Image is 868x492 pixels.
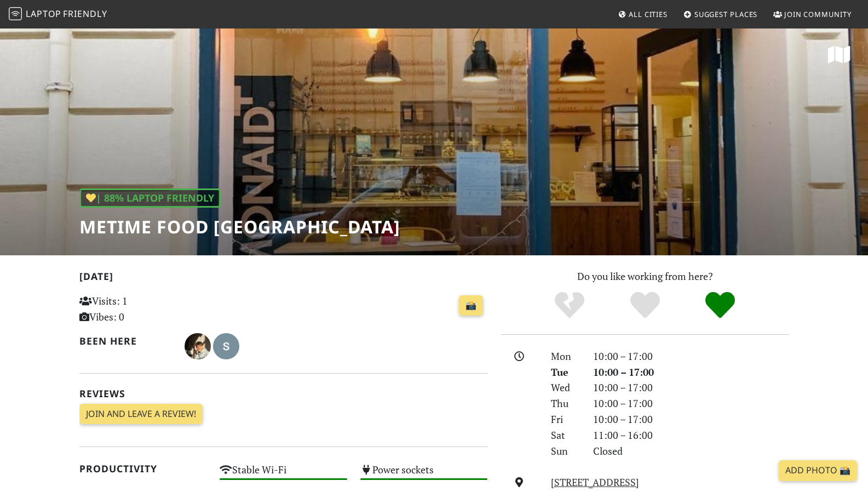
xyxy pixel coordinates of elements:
[587,364,796,380] div: 10:00 – 17:00
[779,460,857,481] a: Add Photo 📸
[544,396,586,411] div: Thu
[79,388,488,399] h2: Reviews
[587,348,796,364] div: 10:00 – 17:00
[613,4,672,24] a: All Cities
[607,290,683,321] div: Yes
[79,216,400,237] h1: metime food [GEOGRAPHIC_DATA]
[501,268,789,284] p: Do you like working from here?
[459,295,483,316] a: 📸
[354,461,495,489] div: Power sockets
[544,427,586,443] div: Sat
[769,4,856,24] a: Join Community
[185,339,213,352] span: Silas Kruckenberg
[587,427,796,443] div: 11:00 – 16:00
[79,404,203,425] a: Join and leave a review!
[79,335,172,347] h2: Been here
[79,271,488,287] h2: [DATE]
[79,188,221,208] div: | 88% Laptop Friendly
[544,348,586,364] div: Mon
[587,411,796,427] div: 10:00 – 17:00
[544,364,586,380] div: Tue
[679,4,762,24] a: Suggest Places
[9,7,22,20] img: LaptopFriendly
[587,380,796,396] div: 10:00 – 17:00
[694,9,758,19] span: Suggest Places
[551,476,639,489] a: [STREET_ADDRESS]
[79,293,207,325] p: Visits: 1 Vibes: 0
[587,443,796,459] div: Closed
[544,443,586,459] div: Sun
[9,5,107,24] a: LaptopFriendly LaptopFriendly
[544,411,586,427] div: Fri
[213,333,239,359] img: 2980-sutirezic.jpg
[63,8,107,20] span: Friendly
[213,461,354,489] div: Stable Wi-Fi
[185,333,211,359] img: 6393-silas.jpg
[532,290,607,321] div: No
[544,380,586,396] div: Wed
[682,290,758,321] div: Definitely!
[629,9,668,19] span: All Cities
[587,396,796,411] div: 10:00 – 17:00
[213,339,239,352] span: sutirezic
[784,9,852,19] span: Join Community
[79,463,207,474] h2: Productivity
[26,8,61,20] span: Laptop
